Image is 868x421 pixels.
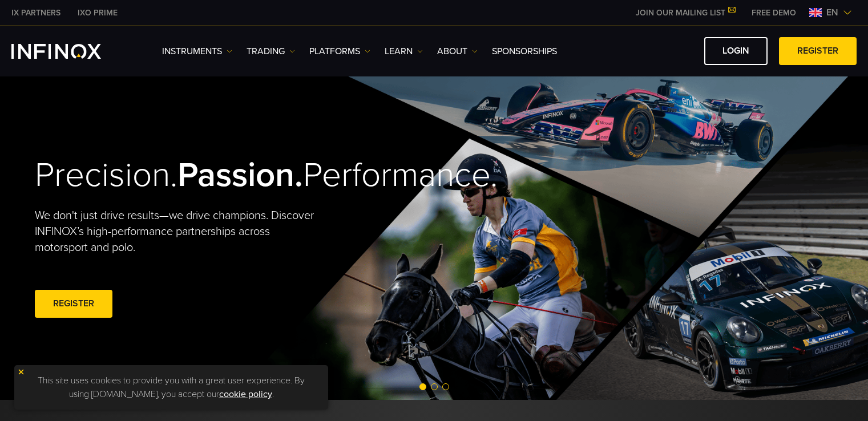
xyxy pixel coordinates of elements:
span: Go to slide 1 [419,383,426,390]
a: INFINOX [3,7,69,19]
strong: Passion. [177,155,303,196]
a: SPONSORSHIPS [492,44,557,58]
a: Learn [385,44,423,58]
a: cookie policy [219,388,272,400]
a: INFINOX MENU [743,7,805,19]
h2: Precision. Performance. [35,155,394,196]
a: INFINOX [69,7,126,19]
p: This site uses cookies to provide you with a great user experience. By using [DOMAIN_NAME], you a... [20,371,322,404]
a: PLATFORMS [309,44,370,58]
a: REGISTER [779,37,857,65]
a: INFINOX Logo [11,44,128,59]
p: We don't just drive results—we drive champions. Discover INFINOX’s high-performance partnerships ... [35,208,322,256]
a: REGISTER [35,290,112,318]
a: LOGIN [704,37,768,65]
span: Go to slide 2 [431,383,438,390]
a: Instruments [162,44,232,58]
a: ABOUT [437,44,478,58]
span: en [822,6,843,19]
a: TRADING [247,44,295,58]
span: Go to slide 3 [442,383,449,390]
img: yellow close icon [17,368,25,376]
a: JOIN OUR MAILING LIST [627,8,743,18]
